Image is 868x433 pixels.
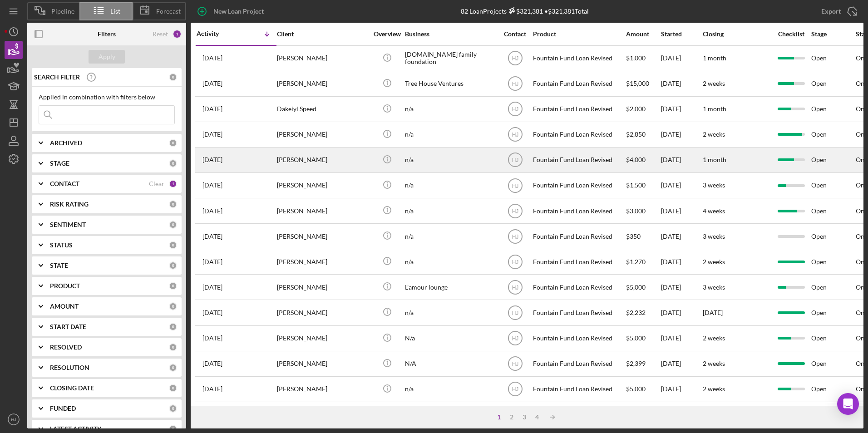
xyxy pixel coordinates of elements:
div: 0 [169,261,177,270]
time: 1 month [703,54,726,62]
div: Closing [703,30,771,38]
b: RESOLVED [50,344,82,351]
time: 4 weeks [703,207,725,215]
b: CONTACT [50,180,79,187]
div: Fountain Fund Loan Revised [533,148,624,172]
text: HJ [11,417,16,422]
div: Open [811,224,855,248]
div: [DATE] [661,377,702,401]
button: HJ [5,410,23,428]
time: 2025-09-16 15:36 [202,207,222,215]
div: 82 Loan Projects • $321,381 Total [461,7,589,15]
div: Open [811,377,855,401]
div: [PERSON_NAME] [277,199,368,223]
div: 0 [169,73,177,81]
time: 2025-09-09 20:11 [202,360,222,367]
div: Reset [153,30,168,38]
div: [PERSON_NAME] [277,352,368,376]
div: Fountain Fund Loan Revised [533,199,624,223]
time: 2025-09-11 17:47 [202,309,222,316]
text: HJ [512,386,518,393]
b: ARCHIVED [50,139,82,147]
div: Overview [370,30,404,38]
div: [PERSON_NAME] [277,275,368,299]
b: SEARCH FILTER [34,74,80,81]
div: [PERSON_NAME] [277,300,368,325]
button: Apply [89,50,125,64]
b: START DATE [50,323,86,330]
div: 1 [493,413,505,421]
div: Applied in combination with filters below [39,93,175,101]
div: 0 [169,241,177,249]
div: N/a [405,326,496,350]
time: 2 weeks [703,130,725,138]
time: 2 weeks [703,79,725,87]
div: Clear [149,180,164,187]
time: [DATE] [703,309,723,316]
div: [DATE] [661,224,702,248]
time: 2 weeks [703,258,725,266]
span: $2,399 [626,359,646,367]
div: Started [661,30,702,38]
div: Open [811,403,855,427]
div: 0 [169,282,177,290]
div: L’amour lounge [405,275,496,299]
div: Fountain Fund Loan Revised [533,46,624,70]
div: Open Intercom Messenger [837,393,859,415]
div: n/a [405,123,496,147]
div: [DATE] [661,97,702,121]
time: 2 weeks [703,334,725,342]
div: Tree House Ventures [405,72,496,96]
text: HJ [512,284,518,290]
text: HJ [512,55,518,62]
div: Apply [99,50,115,64]
span: $2,232 [626,309,646,316]
div: [PERSON_NAME] [277,72,368,96]
time: 2 weeks [703,385,725,393]
div: Product [533,30,624,38]
div: 4 [531,413,543,421]
b: CLOSING DATE [50,384,94,392]
div: 0 [169,139,177,147]
text: HJ [512,81,518,87]
div: 0 [169,404,177,413]
time: 2025-09-08 20:09 [202,385,222,393]
time: 3 weeks [703,283,725,291]
div: $321,381 [507,7,543,15]
div: Open [811,97,855,121]
div: [PERSON_NAME] [277,123,368,147]
div: 0 [169,221,177,229]
div: n/a [405,173,496,197]
div: 1 [173,30,182,39]
b: RESOLUTION [50,364,89,371]
span: $350 [626,232,641,240]
time: 1 month [703,105,726,113]
text: HJ [512,259,518,265]
text: HJ [512,132,518,138]
b: STATUS [50,241,73,249]
div: n/a [405,300,496,325]
div: n/a [405,148,496,172]
div: Fountain Fund Loan Revised [533,326,624,350]
div: N/A [405,403,496,427]
time: 2025-09-29 16:05 [202,156,222,163]
div: Open [811,300,855,325]
div: [DATE] [661,250,702,274]
div: Open [811,72,855,96]
div: Open [811,148,855,172]
div: Fountain Fund Loan Revised [533,300,624,325]
time: 2 weeks [703,359,725,367]
div: Fountain Fund Loan Revised [533,224,624,248]
div: [PERSON_NAME] [277,224,368,248]
text: HJ [512,182,518,189]
div: Fountain Fund Loan Revised [533,72,624,96]
div: Open [811,199,855,223]
time: 3 weeks [703,181,725,189]
b: AMOUNT [50,303,79,310]
div: [PERSON_NAME] [277,250,368,274]
span: $5,000 [626,385,646,393]
div: [DATE] [661,352,702,376]
div: n/a [405,250,496,274]
div: [PERSON_NAME] [277,46,368,70]
span: $5,000 [626,283,646,291]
